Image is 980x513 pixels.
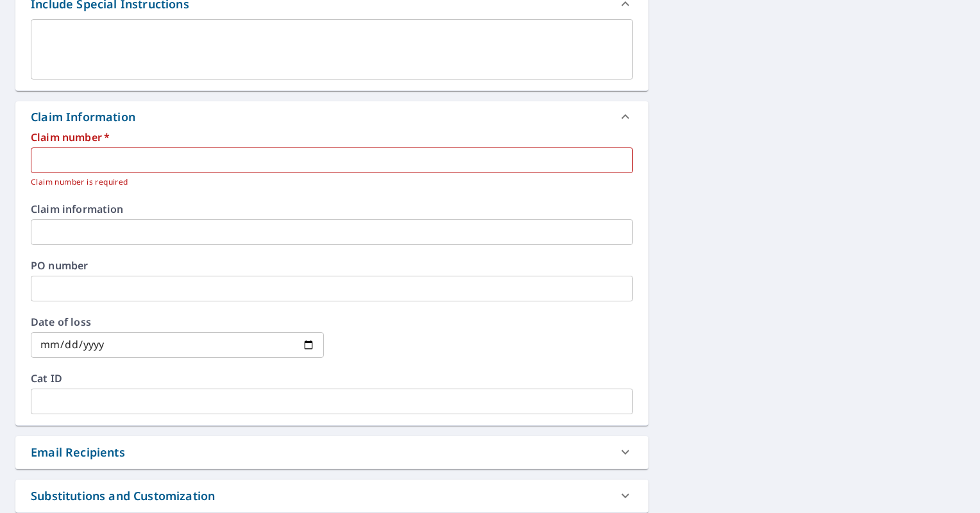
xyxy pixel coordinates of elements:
div: Claim Information [31,108,135,126]
label: Claim information [31,204,633,214]
label: Claim number [31,132,633,142]
div: Claim Information [15,101,648,132]
div: Email Recipients [15,436,648,469]
label: Cat ID [31,373,633,383]
div: Email Recipients [31,444,125,461]
label: Date of loss [31,317,324,327]
p: Claim number is required [31,176,624,189]
div: Substitutions and Customization [31,487,215,505]
div: Substitutions and Customization [15,480,648,512]
label: PO number [31,260,633,271]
